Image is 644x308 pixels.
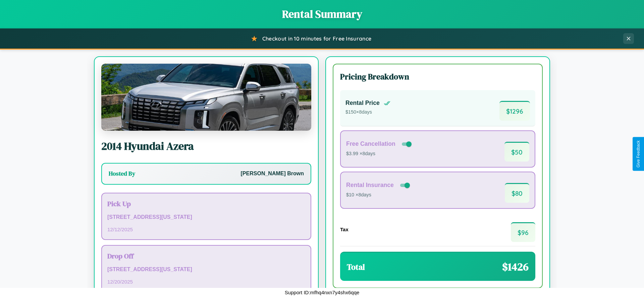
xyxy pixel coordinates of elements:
[285,288,360,297] p: Support ID: mfhq4nxn7y4shx6qqe
[346,182,394,189] h4: Rental Insurance
[511,222,535,242] span: $ 96
[346,191,411,199] p: $10 × 8 days
[241,169,304,179] p: [PERSON_NAME] Brown
[109,170,135,178] h3: Hosted By
[107,212,305,222] p: [STREET_ADDRESS][US_STATE]
[636,140,641,168] div: Give Feedback
[504,142,529,162] span: $ 50
[347,261,365,272] h3: Total
[346,149,413,158] p: $3.99 × 8 days
[101,64,311,131] img: Hyundai Azera
[345,108,390,117] p: $ 150 × 8 days
[107,277,305,286] p: 12 / 20 / 2025
[107,251,305,261] h3: Drop Off
[340,71,535,82] h3: Pricing Breakdown
[107,199,305,208] h3: Pick Up
[499,101,530,121] span: $ 1296
[107,225,305,234] p: 12 / 12 / 2025
[345,100,380,107] h4: Rental Price
[502,259,529,274] span: $ 1426
[505,183,529,203] span: $ 80
[262,35,371,42] span: Checkout in 10 minutes for Free Insurance
[107,265,305,274] p: [STREET_ADDRESS][US_STATE]
[346,140,395,147] h4: Free Cancellation
[7,7,637,21] h1: Rental Summary
[340,227,348,232] h4: Tax
[101,139,311,153] h2: 2014 Hyundai Azera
